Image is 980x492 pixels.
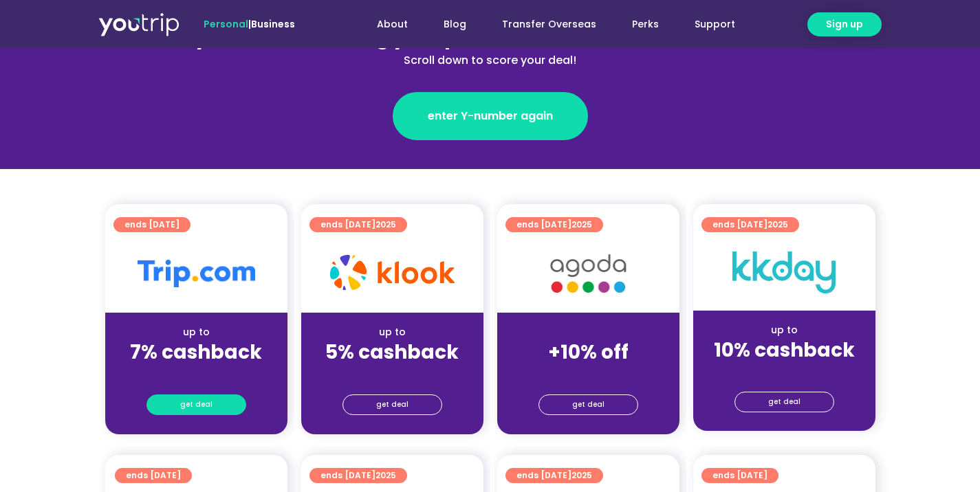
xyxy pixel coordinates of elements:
[538,394,638,415] a: get deal
[701,217,799,232] a: ends [DATE]2025
[320,217,396,232] span: ends [DATE]
[571,469,592,481] span: 2025
[332,12,753,37] nav: Menu
[768,392,801,412] span: get deal
[508,365,668,379] div: (for stays only)
[130,339,262,366] strong: 7% cashback
[376,395,409,414] span: get deal
[375,219,396,230] span: 2025
[516,468,592,483] span: ends [DATE]
[115,468,192,483] a: ends [DATE]
[251,17,295,31] a: Business
[826,17,863,32] span: Sign up
[146,394,246,415] a: get deal
[180,395,213,414] span: get deal
[204,17,248,31] span: Personal
[359,12,426,37] a: About
[126,468,181,483] span: ends [DATE]
[712,217,788,232] span: ends [DATE]
[614,12,677,37] a: Perks
[192,52,789,69] div: Scroll down to score your deal!
[548,339,629,366] strong: +10% off
[572,395,605,414] span: get deal
[116,325,276,339] div: up to
[714,337,855,364] strong: 10% cashback
[375,469,396,481] span: 2025
[704,363,864,377] div: (for stays only)
[325,339,459,366] strong: 5% cashback
[807,12,882,36] a: Sign up
[484,12,614,37] a: Transfer Overseas
[428,108,553,124] span: enter Y-number again
[320,468,396,483] span: ends [DATE]
[312,325,472,339] div: up to
[505,468,603,483] a: ends [DATE]2025
[116,365,276,379] div: (for stays only)
[505,217,603,232] a: ends [DATE]2025
[309,468,407,483] a: ends [DATE]2025
[734,392,834,412] a: get deal
[576,325,601,339] span: up to
[342,394,442,415] a: get deal
[393,92,588,140] a: enter Y-number again
[113,217,190,232] a: ends [DATE]
[516,217,592,232] span: ends [DATE]
[124,217,179,232] span: ends [DATE]
[571,219,592,230] span: 2025
[704,323,864,337] div: up to
[312,365,472,379] div: (for stays only)
[677,12,753,37] a: Support
[767,219,788,230] span: 2025
[701,468,778,483] a: ends [DATE]
[204,17,295,31] span: |
[309,217,407,232] a: ends [DATE]2025
[426,12,484,37] a: Blog
[712,468,767,483] span: ends [DATE]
